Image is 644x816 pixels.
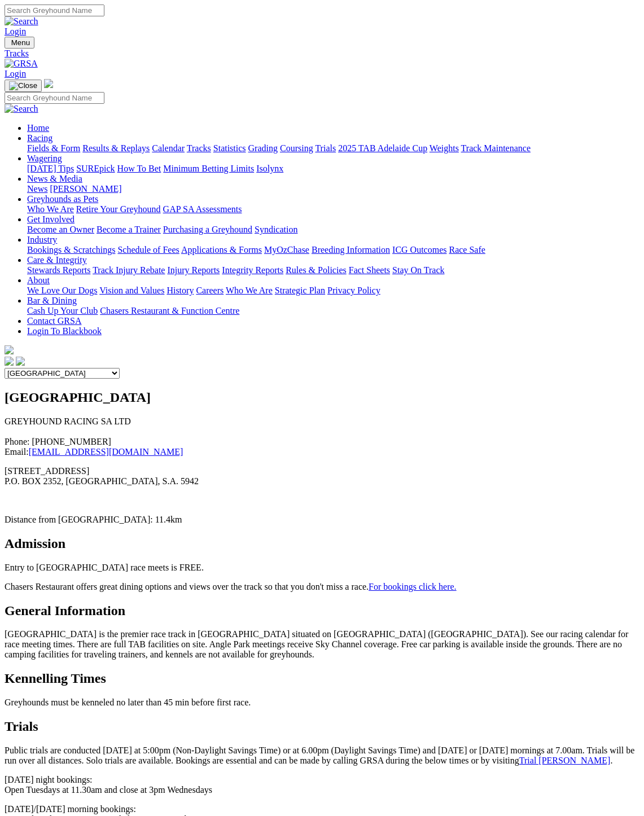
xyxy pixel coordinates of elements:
h2: Kennelling Times [5,671,639,686]
a: Calendar [152,143,185,153]
p: Distance from [GEOGRAPHIC_DATA]: 11.4km [5,515,639,525]
a: How To Bet [117,164,161,173]
a: Greyhounds as Pets [27,194,98,204]
img: Close [9,81,37,90]
p: Chasers Restaurant offers great dining options and views over the track so that you don't miss a ... [5,582,639,592]
p: Greyhounds must be kenneled no later than 45 min before first race. [5,697,639,708]
a: Vision and Values [99,286,164,295]
h2: General Information [5,603,639,618]
p: [GEOGRAPHIC_DATA] is the premier race track in [GEOGRAPHIC_DATA] situated on [GEOGRAPHIC_DATA] ([... [5,629,639,660]
a: Wagering [27,153,62,163]
a: Fields & Form [27,143,80,153]
h2: Admission [5,536,639,551]
a: Injury Reports [167,265,220,275]
input: Search [5,92,104,104]
a: Strategic Plan [275,286,325,295]
a: Who We Are [226,286,273,295]
a: Syndication [255,225,297,234]
a: Stay On Track [392,265,444,275]
a: Rules & Policies [286,265,347,275]
h2: Trials [5,719,639,734]
div: Greyhounds as Pets [27,204,639,214]
a: Become a Trainer [97,225,161,234]
img: twitter.svg [16,357,25,366]
a: About [27,275,50,285]
img: logo-grsa-white.png [5,345,14,354]
img: GRSA [5,59,38,69]
p: GREYHOUND RACING SA LTD Phone: [PHONE_NUMBER] Email: [5,416,639,457]
a: History [167,286,194,295]
p: [DATE] night bookings: Open Tuesdays at 11.30am and close at 3pm Wednesdays [5,775,639,795]
a: Become an Owner [27,225,94,234]
a: SUREpick [76,164,115,173]
span: Menu [11,38,30,47]
a: [EMAIL_ADDRESS][DOMAIN_NAME] [29,447,183,457]
a: Industry [27,235,57,244]
a: Stewards Reports [27,265,90,275]
a: News [27,184,47,194]
a: News & Media [27,174,82,183]
a: Schedule of Fees [117,245,179,255]
a: Login To Blackbook [27,326,102,336]
img: logo-grsa-white.png [44,79,53,88]
p: Public trials are conducted [DATE] at 5:00pm (Non-Daylight Savings Time) or at 6.00pm (Daylight S... [5,745,639,766]
a: Trials [315,143,336,153]
a: ICG Outcomes [392,245,446,255]
div: About [27,286,639,296]
a: Weights [430,143,459,153]
button: Toggle navigation [5,37,34,49]
a: Track Injury Rebate [93,265,165,275]
div: News & Media [27,184,639,194]
div: Wagering [27,164,639,174]
a: 2025 TAB Adelaide Cup [338,143,427,153]
a: Login [5,27,26,36]
a: Tracks [187,143,211,153]
input: Search [5,5,104,16]
a: Statistics [213,143,246,153]
a: Race Safe [449,245,485,255]
a: Grading [248,143,278,153]
a: Chasers Restaurant & Function Centre [100,306,239,315]
div: Bar & Dining [27,306,639,316]
a: Isolynx [256,164,283,173]
a: Care & Integrity [27,255,87,265]
a: Who We Are [27,204,74,214]
a: Login [5,69,26,78]
a: Privacy Policy [327,286,380,295]
a: Track Maintenance [461,143,531,153]
a: Tracks [5,49,639,59]
div: Industry [27,245,639,255]
img: facebook.svg [5,357,14,366]
a: Contact GRSA [27,316,81,326]
div: Racing [27,143,639,153]
a: Retire Your Greyhound [76,204,161,214]
a: Coursing [280,143,313,153]
p: [STREET_ADDRESS] P.O. BOX 2352, [GEOGRAPHIC_DATA], S.A. 5942 [5,466,639,486]
a: Trial [PERSON_NAME] [519,756,611,765]
a: We Love Our Dogs [27,286,97,295]
a: Purchasing a Greyhound [163,225,252,234]
img: Search [5,16,38,27]
a: Applications & Forms [181,245,262,255]
a: [DATE] Tips [27,164,74,173]
a: Racing [27,133,52,143]
a: Get Involved [27,214,75,224]
a: Home [27,123,49,133]
a: Breeding Information [312,245,390,255]
button: Toggle navigation [5,80,42,92]
a: Minimum Betting Limits [163,164,254,173]
a: Bar & Dining [27,296,77,305]
img: Search [5,104,38,114]
a: [PERSON_NAME] [50,184,121,194]
a: Fact Sheets [349,265,390,275]
a: GAP SA Assessments [163,204,242,214]
a: MyOzChase [264,245,309,255]
p: Entry to [GEOGRAPHIC_DATA] race meets is FREE. [5,563,639,573]
a: Results & Replays [82,143,150,153]
a: Integrity Reports [222,265,283,275]
a: Careers [196,286,224,295]
a: Bookings & Scratchings [27,245,115,255]
h2: [GEOGRAPHIC_DATA] [5,390,639,405]
div: Get Involved [27,225,639,235]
